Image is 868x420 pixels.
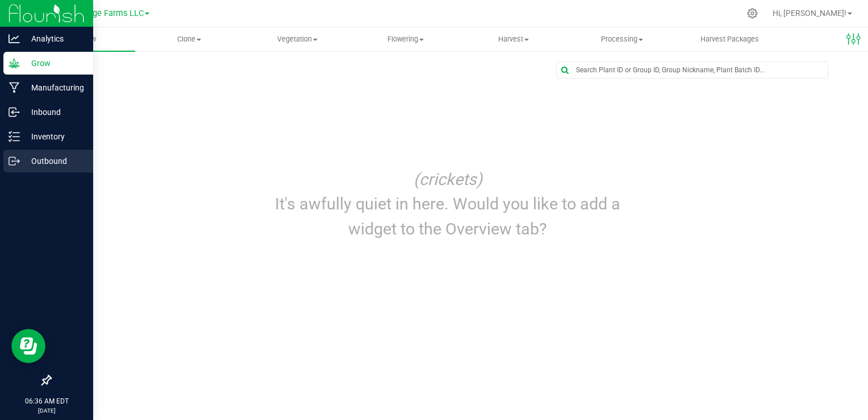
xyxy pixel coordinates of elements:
[20,130,88,143] p: Inventory
[136,34,243,44] span: Clone
[9,82,20,93] inline-svg: Manufacturing
[352,34,459,44] span: Flowering
[9,33,20,44] inline-svg: Analytics
[5,406,88,415] p: [DATE]
[676,27,784,51] a: Harvest Packages
[11,329,45,363] iframe: Resource center
[244,27,352,51] a: Vegetation
[685,34,774,44] span: Harvest Packages
[20,81,88,94] p: Manufacturing
[244,34,351,44] span: Vegetation
[5,396,88,406] p: 06:36 AM EDT
[20,56,88,70] p: Grow
[557,62,828,78] input: Search Plant ID or Group ID, Group Nickname, Plant Batch ID...
[460,27,567,51] a: Harvest
[20,154,88,168] p: Outbound
[253,192,642,241] p: It's awfully quiet in here. Would you like to add a widget to the Overview tab?
[9,155,20,167] inline-svg: Outbound
[460,34,567,44] span: Harvest
[82,9,144,18] span: Gage Farms LLC
[135,27,243,51] a: Clone
[567,27,675,51] a: Processing
[9,131,20,142] inline-svg: Inventory
[352,27,460,51] a: Flowering
[414,170,482,189] i: (crickets)
[9,106,20,118] inline-svg: Inbound
[20,32,88,46] p: Analytics
[745,8,759,19] div: Manage settings
[568,34,675,44] span: Processing
[773,9,846,18] span: Hi, [PERSON_NAME]!
[9,57,20,69] inline-svg: Grow
[20,105,88,119] p: Inbound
